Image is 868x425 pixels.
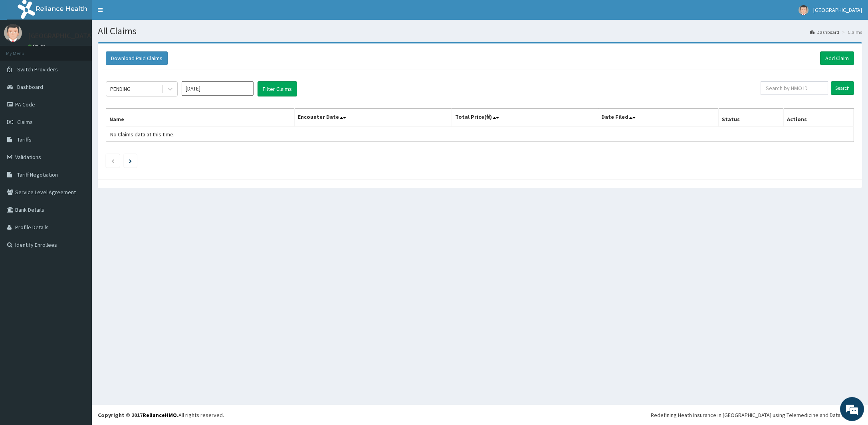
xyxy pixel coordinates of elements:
a: Online [28,43,47,49]
img: User Image [799,5,809,15]
li: Claims [840,29,862,35]
span: Tariff Negotiation [17,171,58,178]
span: No Claims data at this time. [110,131,174,138]
footer: All rights reserved. [92,405,868,425]
span: Switch Providers [17,66,58,73]
input: Select Month and Year [182,81,254,96]
a: Dashboard [810,29,839,35]
th: Date Filed [598,109,718,127]
button: Filter Claims [258,81,297,96]
a: Previous page [111,157,115,164]
div: Redefining Heath Insurance in [GEOGRAPHIC_DATA] using Telemedicine and Data Science! [651,411,862,419]
strong: Copyright © 2017 . [98,411,178,419]
input: Search [831,81,854,95]
h1: All Claims [98,26,862,36]
button: Download Paid Claims [106,51,168,65]
input: Search by HMO ID [761,81,828,95]
span: [GEOGRAPHIC_DATA] [813,6,862,14]
p: [GEOGRAPHIC_DATA] [28,32,94,39]
span: Tariffs [17,136,32,143]
th: Name [106,109,295,127]
a: RelianceHMO [143,411,177,419]
span: Dashboard [17,83,43,91]
a: Next page [129,157,132,164]
th: Encounter Date [294,109,452,127]
th: Total Price(₦) [452,109,598,127]
img: User Image [4,24,22,42]
a: Add Claim [820,51,854,65]
th: Actions [783,109,854,127]
div: PENDING [110,85,131,93]
span: Claims [17,118,33,126]
th: Status [718,109,783,127]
